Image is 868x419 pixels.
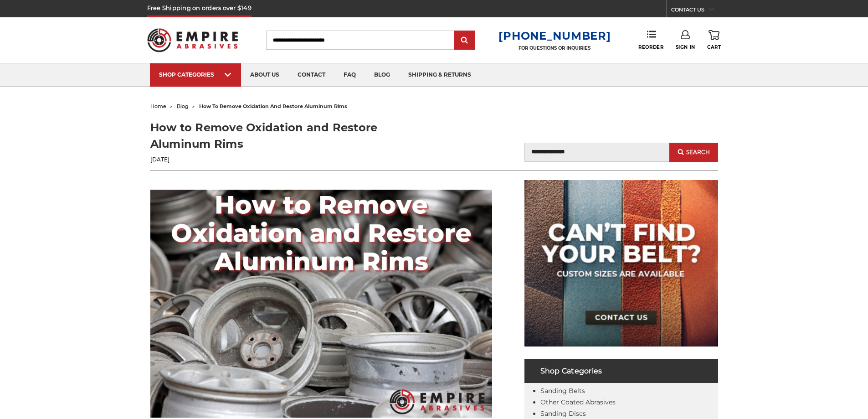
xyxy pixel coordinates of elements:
a: Sanding Belts [540,387,585,395]
span: Sign In [676,44,695,50]
p: FOR QUESTIONS OR INQUIRIES [498,45,611,51]
input: Submit [456,31,474,50]
img: Empire Abrasives [147,22,238,58]
h4: Shop Categories [524,359,718,383]
a: CONTACT US [671,5,721,17]
span: Cart [707,44,721,50]
a: Sanding Discs [540,409,586,418]
a: faq [334,63,365,87]
a: [PHONE_NUMBER] [498,29,611,42]
button: Search [669,143,718,162]
div: SHOP CATEGORIES [159,71,232,78]
a: home [150,103,166,109]
img: promo banner for custom belts. [524,180,718,347]
p: [DATE] [150,155,434,164]
a: Cart [707,30,721,50]
span: Search [686,149,710,155]
a: shipping & returns [399,63,480,87]
h1: How to Remove Oxidation and Restore Aluminum Rims [150,119,434,152]
img: How to Remove Oxidation and Restore Aluminum Rims [150,190,492,418]
span: Reorder [638,44,663,50]
a: about us [241,63,288,87]
a: Other Coated Abrasives [540,398,616,406]
a: Reorder [638,30,663,50]
a: blog [365,63,399,87]
span: how to remove oxidation and restore aluminum rims [199,103,347,109]
a: contact [288,63,334,87]
a: blog [177,103,189,109]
